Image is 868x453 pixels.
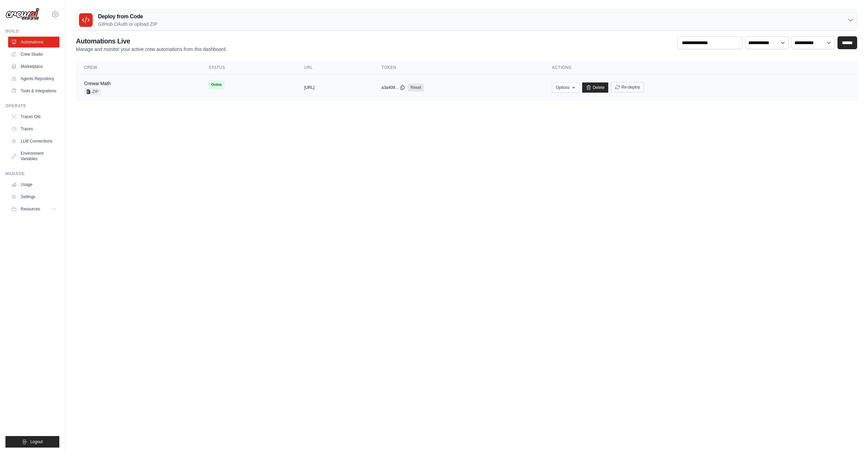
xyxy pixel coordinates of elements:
[84,88,101,95] span: ZIP
[98,21,157,27] p: GitHub OAuth or upload ZIP
[8,86,59,96] a: Tools & Integrations
[8,124,59,134] a: Traces
[8,111,59,122] a: Traces Old
[373,61,544,75] th: Token
[76,61,200,75] th: Crew
[8,61,59,72] a: Marketplace
[552,82,579,93] button: Options
[209,80,224,90] span: Online
[84,81,111,86] a: Crewai Math
[296,61,373,75] th: URL
[381,85,405,90] button: a3a409...
[5,8,39,21] img: Logo
[76,46,227,53] p: Manage and monitor your active crew automations from this dashboard.
[544,61,857,75] th: Actions
[5,436,59,448] button: Logout
[30,439,43,445] span: Logout
[8,204,59,214] button: Resources
[8,136,59,147] a: LLM Connections
[5,171,59,176] div: Manage
[8,73,59,84] a: Agents Repository
[8,191,59,202] a: Settings
[98,13,157,21] h3: Deploy from Code
[21,206,40,212] span: Resources
[200,61,296,75] th: Status
[5,29,59,34] div: Build
[8,148,59,164] a: Environment Variables
[408,83,424,92] a: Reset
[5,103,59,109] div: Operate
[8,179,59,190] a: Usage
[582,82,608,93] a: Delete
[8,49,59,60] a: Crew Studio
[8,37,59,48] a: Automations
[76,36,227,46] h2: Automations Live
[611,82,644,92] button: Re-deploy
